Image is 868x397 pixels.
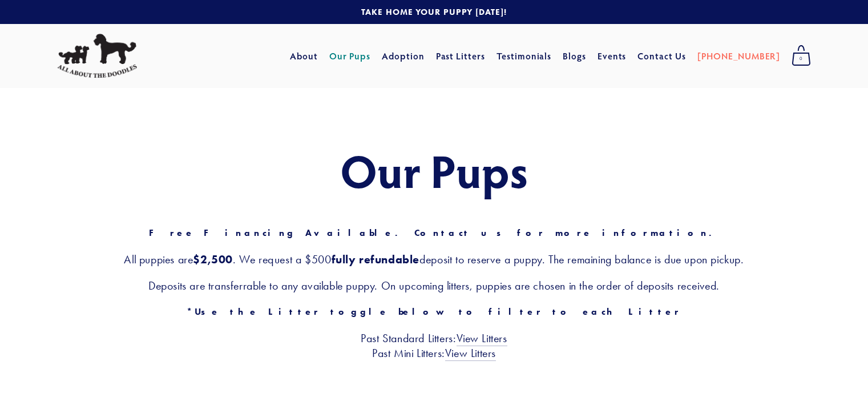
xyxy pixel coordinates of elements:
[457,331,507,346] a: View Litters
[193,252,233,266] strong: $2,500
[187,306,681,317] strong: *Use the Litter toggle below to filter to each Litter
[697,46,780,66] a: [PHONE_NUMBER]
[290,46,318,66] a: About
[786,42,817,70] a: 0 items in cart
[637,46,686,66] a: Contact Us
[57,145,811,195] h1: Our Pups
[149,227,719,238] strong: Free Financing Available. Contact us for more information.
[57,252,811,267] h3: All puppies are . We request a $500 deposit to reserve a puppy. The remaining balance is due upon...
[57,331,811,360] h3: Past Standard Litters: Past Mini Litters:
[445,346,496,361] a: View Litters
[436,50,486,62] a: Past Litters
[57,278,811,293] h3: Deposits are transferrable to any available puppy. On upcoming litters, puppies are chosen in the...
[332,252,420,266] strong: fully refundable
[563,46,586,66] a: Blogs
[329,46,371,66] a: Our Pups
[382,46,425,66] a: Adoption
[597,46,627,66] a: Events
[57,34,137,78] img: All About The Doodles
[792,51,811,66] span: 0
[496,46,552,66] a: Testimonials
